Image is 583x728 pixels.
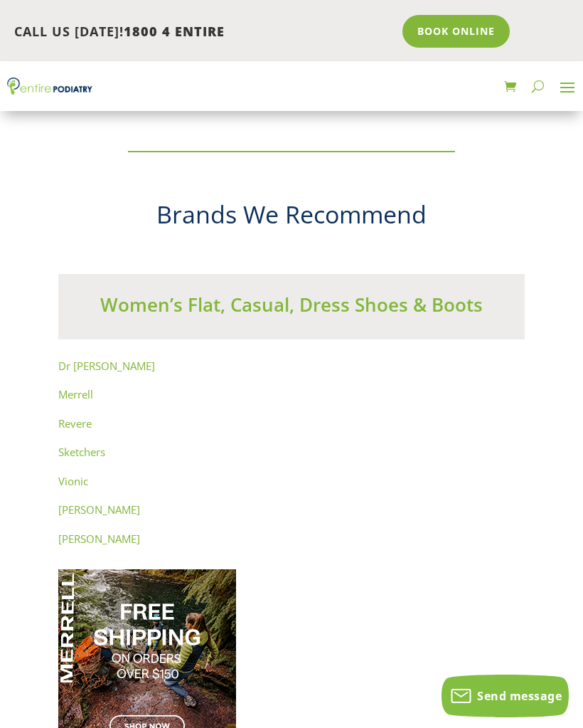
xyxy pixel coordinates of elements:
a: Book Online [402,15,510,48]
a: Vionic [58,474,88,488]
a: Revere [58,416,92,431]
h3: Women’s Flat, Casual, Dress Shoes & Boots [58,292,525,325]
button: Send message [442,675,569,717]
a: Dr [PERSON_NAME] [58,359,155,373]
span: Send message [477,688,562,704]
a: Merrell [58,387,93,401]
p: CALL US [DATE]! [14,23,392,41]
span: 1800 4 ENTIRE [124,23,225,40]
a: [PERSON_NAME] [58,502,140,517]
a: Sketchers [58,445,105,459]
h2: Brands We Recommend [58,198,525,239]
a: [PERSON_NAME] [58,532,140,546]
